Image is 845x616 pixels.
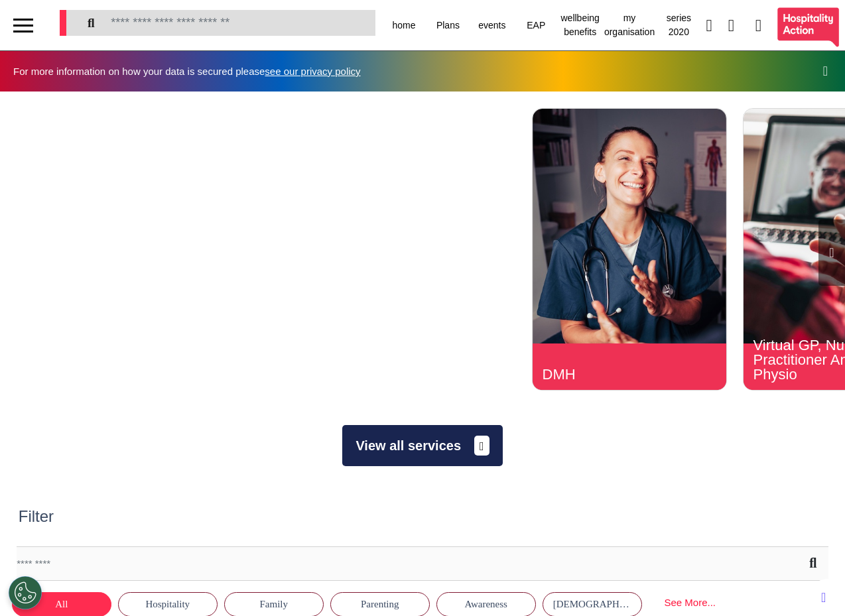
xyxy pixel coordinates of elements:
[657,7,700,44] div: series 2020
[514,7,558,44] div: EAP
[649,591,732,615] div: See More...
[19,507,54,526] h2: Filter
[558,7,602,44] div: wellbeing benefits
[602,7,657,44] div: my organisation
[543,367,678,382] div: DMH
[13,66,374,76] div: For more information on how your data is secured please
[342,425,502,466] button: View all services
[265,66,360,77] a: see our privacy policy
[426,7,470,44] div: Plans
[382,7,426,44] div: home
[9,576,42,609] button: Open Preferences
[470,7,514,44] div: events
